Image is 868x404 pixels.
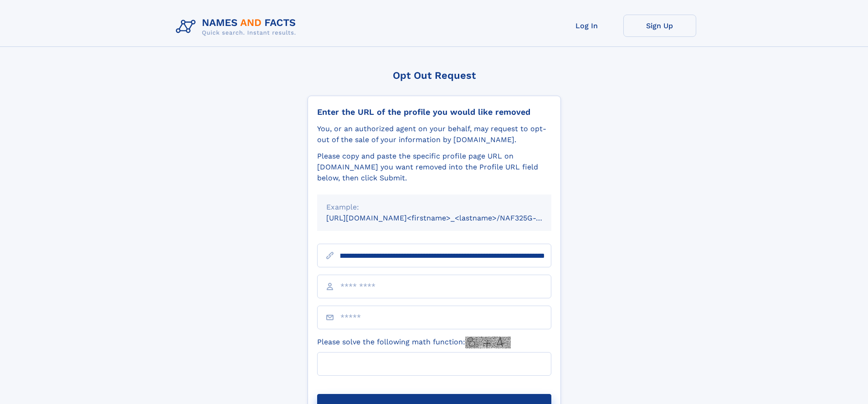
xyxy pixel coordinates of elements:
[623,15,696,37] a: Sign Up
[550,15,623,37] a: Log In
[317,151,551,184] div: Please copy and paste the specific profile page URL on [DOMAIN_NAME] you want removed into the Pr...
[172,15,303,39] img: Logo Names and Facts
[317,107,551,117] div: Enter the URL of the profile you would like removed
[326,214,569,222] small: [URL][DOMAIN_NAME]<firstname>_<lastname>/NAF325G-xxxxxxxx
[326,202,542,213] div: Example:
[317,123,551,145] div: You, or an authorized agent on your behalf, may request to opt-out of the sale of your informatio...
[317,337,511,348] label: Please solve the following math function:
[308,70,561,81] div: Opt Out Request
